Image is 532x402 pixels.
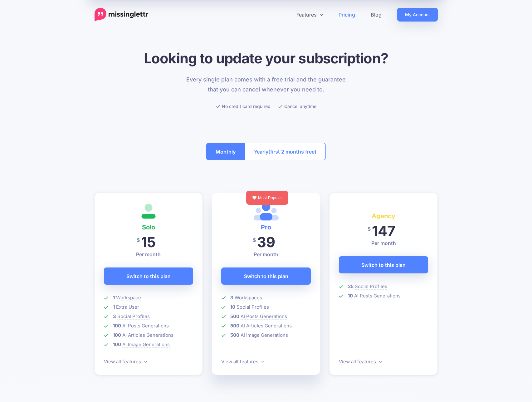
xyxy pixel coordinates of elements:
p: Per month [221,251,311,258]
span: AI Image Generations [241,332,288,338]
span: (first 2 months free) [268,147,316,157]
span: 39 [257,233,275,251]
a: View all features [339,359,382,365]
b: 100 [113,323,121,329]
span: Switch to this plan [244,271,288,281]
b: 3 [230,295,233,301]
b: 500 [230,332,239,338]
span: $ [137,233,140,247]
p: Per month [339,239,428,247]
span: 15 [141,233,156,251]
b: 3 [113,313,116,319]
a: View all features [104,359,147,365]
b: 500 [230,313,239,319]
span: AI Articles Generations [122,332,173,338]
span: AI Posts Generations [354,293,401,299]
h4: Pro [221,222,311,232]
button: Yearly(first 2 months free) [245,143,326,160]
span: Social Profiles [117,313,150,320]
b: 1 [113,295,115,301]
span: AI Posts Generations [241,313,287,320]
b: 1 [113,304,115,310]
span: Social Profiles [355,283,387,290]
a: Switch to this plan [104,267,193,285]
b: 100 [113,341,121,347]
span: $ [368,222,371,236]
span: Extra User [116,304,139,310]
div: Most Popular [246,191,288,205]
b: 10 [348,293,353,299]
a: Pricing [331,8,363,22]
li: Cancel anytime [278,102,316,110]
span: Workspaces [235,295,262,301]
a: Switch to this plan [221,267,311,285]
b: 500 [230,323,239,329]
span: Social Profiles [237,304,269,310]
h4: Solo [104,222,193,232]
span: AI Image Generations [122,341,170,348]
span: Switch to this plan [361,260,406,270]
a: My Account [397,8,438,22]
a: Home [95,8,149,22]
a: Switch to this plan [339,256,428,273]
span: Workspace [116,295,141,301]
h4: Agency [339,211,428,221]
b: 10 [230,304,235,310]
button: Monthly [206,143,245,160]
p: Per month [104,251,193,258]
b: 25 [348,283,354,289]
a: View all features [221,359,264,365]
span: 147 [372,222,395,239]
span: AI Articles Generations [241,323,292,329]
b: 100 [113,332,121,338]
p: Every single plan comes with a free trial and the guarantee that you can cancel whenever you need... [183,75,349,95]
span: Switch to this plan [126,271,171,281]
span: AI Posts Generations [122,323,169,329]
li: No credit card required [216,102,271,110]
span: $ [253,233,256,247]
a: Blog [363,8,389,22]
a: Features [289,8,331,22]
h1: Looking to update your subscription? [95,50,438,67]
